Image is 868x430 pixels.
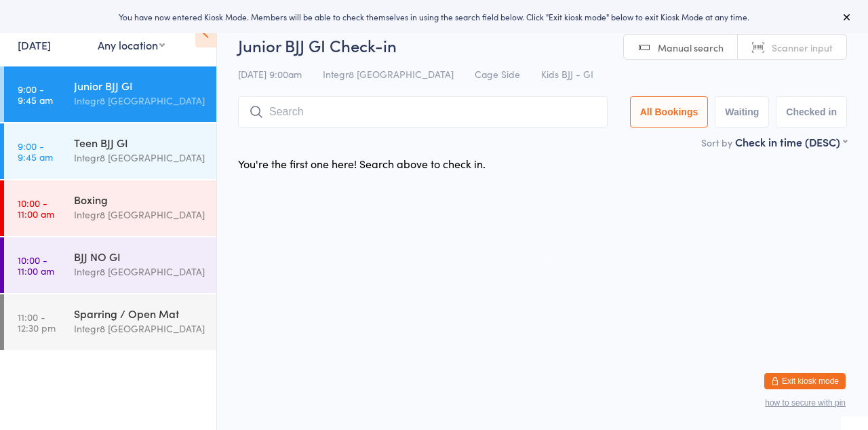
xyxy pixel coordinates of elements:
[475,67,520,81] span: Cage Side
[22,11,846,22] div: You have now entered Kiosk Mode. Members will be able to check themselves in using the search fie...
[238,156,486,171] div: You're the first one here! Search above to check in.
[98,37,165,52] div: Any location
[74,321,205,336] div: Integr8 [GEOGRAPHIC_DATA]
[4,237,216,293] a: 10:00 -11:00 amBJJ NO GIIntegr8 [GEOGRAPHIC_DATA]
[541,67,593,81] span: Kids BJJ - GI
[74,93,205,109] div: Integr8 [GEOGRAPHIC_DATA]
[4,123,216,179] a: 9:00 -9:45 amTeen BJJ GIIntegr8 [GEOGRAPHIC_DATA]
[74,135,205,150] div: Teen BJJ GI
[765,398,846,408] button: how to secure with pin
[735,134,847,149] div: Check in time (DESC)
[238,96,608,128] input: Search
[238,67,302,81] span: [DATE] 9:00am
[764,373,846,389] button: Exit kiosk mode
[74,150,205,165] div: Integr8 [GEOGRAPHIC_DATA]
[630,96,709,128] button: All Bookings
[238,34,847,56] h2: Junior BJJ GI Check-in
[715,96,769,128] button: Waiting
[74,192,205,207] div: Boxing
[18,311,56,333] time: 11:00 - 12:30 pm
[4,180,216,236] a: 10:00 -11:00 amBoxingIntegr8 [GEOGRAPHIC_DATA]
[74,249,205,264] div: BJJ NO GI
[776,96,847,128] button: Checked in
[18,197,54,219] time: 10:00 - 11:00 am
[74,306,205,321] div: Sparring / Open Mat
[74,78,205,93] div: Junior BJJ GI
[18,254,54,276] time: 10:00 - 11:00 am
[18,140,53,162] time: 9:00 - 9:45 am
[74,207,205,222] div: Integr8 [GEOGRAPHIC_DATA]
[18,83,53,105] time: 9:00 - 9:45 am
[74,264,205,279] div: Integr8 [GEOGRAPHIC_DATA]
[18,37,51,52] a: [DATE]
[658,41,724,54] span: Manual search
[4,66,216,122] a: 9:00 -9:45 amJunior BJJ GIIntegr8 [GEOGRAPHIC_DATA]
[772,41,833,54] span: Scanner input
[701,136,732,149] label: Sort by
[4,294,216,350] a: 11:00 -12:30 pmSparring / Open MatIntegr8 [GEOGRAPHIC_DATA]
[323,67,454,81] span: Integr8 [GEOGRAPHIC_DATA]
